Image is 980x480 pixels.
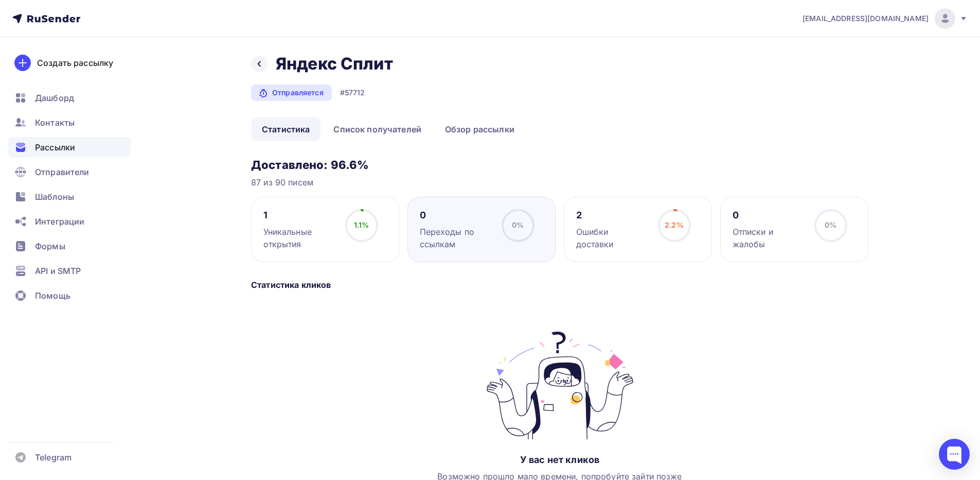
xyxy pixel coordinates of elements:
div: 2 [576,209,649,221]
div: 0 [733,209,805,221]
div: Ошибки доставки [576,226,649,250]
span: Шаблоны [35,191,74,203]
div: 0 [420,209,492,221]
span: 2.2% [665,220,684,229]
span: Формы [35,240,65,252]
h3: Доставлено: 96.6% [251,158,868,172]
a: Список получателей [323,117,432,141]
a: Шаблоны [8,186,131,207]
a: Обзор рассылки [434,117,525,141]
div: 87 из 90 писем [251,176,868,188]
span: Telegram [35,451,72,464]
h2: Яндекс Сплит [276,54,393,74]
span: Рассылки [35,141,75,153]
a: Статистика [251,117,320,141]
span: 1.1% [354,220,369,229]
a: Формы [8,236,131,256]
span: 0% [512,220,524,229]
span: Интеграции [35,215,84,228]
span: [EMAIL_ADDRESS][DOMAIN_NAME] [803,13,929,24]
a: [EMAIL_ADDRESS][DOMAIN_NAME] [803,8,968,29]
div: 1 [263,209,336,221]
div: Отписки и жалобы [733,226,805,250]
span: API и SMTP [35,265,81,277]
div: Отправляется [251,84,332,101]
div: Переходы по ссылкам [420,226,492,250]
a: Отправители [8,162,131,182]
span: Отправители [35,166,90,178]
a: Контакты [8,112,131,133]
span: Контакты [35,116,75,129]
div: Уникальные открытия [263,226,336,250]
span: Помощь [35,289,70,302]
div: Создать рассылку [37,57,113,69]
h5: Статистика кликов [251,279,868,291]
span: Дашборд [35,92,74,104]
a: Рассылки [8,137,131,158]
div: #57712 [340,88,365,98]
a: Дашборд [8,88,131,108]
div: У вас нет кликов [520,454,599,466]
span: 0% [825,220,836,229]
